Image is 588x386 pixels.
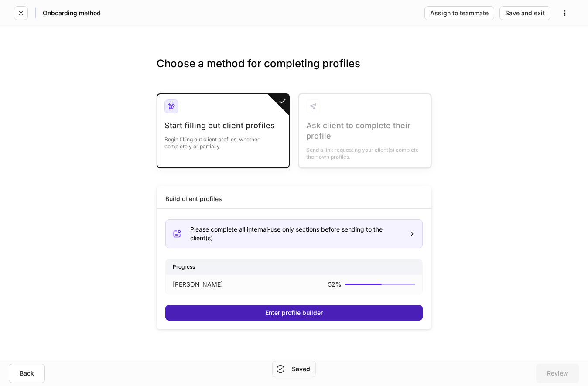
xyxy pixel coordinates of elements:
button: Save and exit [499,6,550,20]
div: Build client profiles [165,195,222,203]
h3: Choose a method for completing profiles [157,57,431,85]
div: Progress [166,259,422,274]
div: Assign to teammate [430,10,489,16]
p: 52 % [328,280,342,289]
p: [PERSON_NAME] [173,280,223,289]
h5: Onboarding method [43,9,101,17]
div: Begin filling out client profiles, whether completely or partially. [164,131,282,150]
div: Please complete all internal-use only sections before sending to the client(s) [190,225,402,243]
div: Back [20,370,34,376]
button: Enter profile builder [165,305,423,321]
div: Enter profile builder [265,310,323,316]
button: Assign to teammate [424,6,494,20]
div: Save and exit [505,10,545,16]
button: Back [9,364,45,383]
div: Start filling out client profiles [164,120,282,131]
h5: Saved. [292,365,312,373]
